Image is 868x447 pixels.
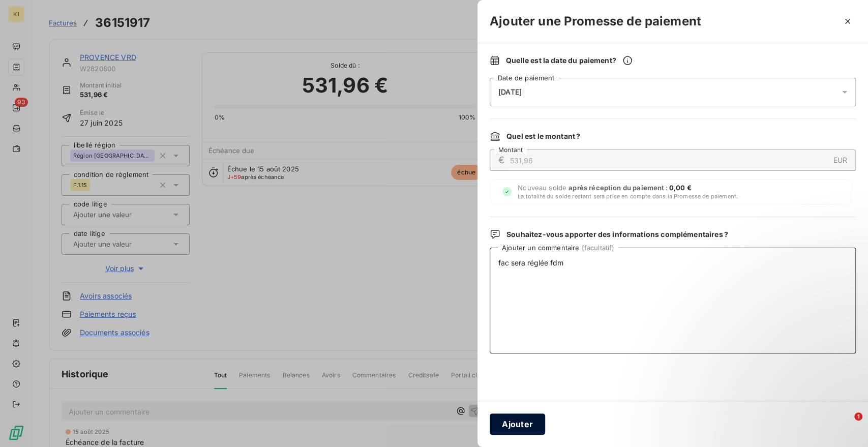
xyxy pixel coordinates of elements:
[490,413,545,435] button: Ajouter
[854,412,862,421] span: 1
[490,12,701,31] h3: Ajouter une Promesse de paiement
[669,184,692,192] span: 0,00 €
[506,55,633,66] span: Quelle est la date du paiement ?
[506,131,580,141] span: Quel est le montant ?
[833,412,858,437] iframe: Intercom live chat
[490,248,856,353] textarea: fac sera réglée fdm
[506,229,728,240] span: Souhaitez-vous apporter des informations complémentaires ?
[498,88,522,96] span: [DATE]
[665,348,868,420] iframe: Intercom notifications message
[568,184,669,192] span: après réception du paiement :
[518,184,738,200] span: Nouveau solde
[518,193,738,200] span: La totalité du solde restant sera prise en compte dans la Promesse de paiement.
